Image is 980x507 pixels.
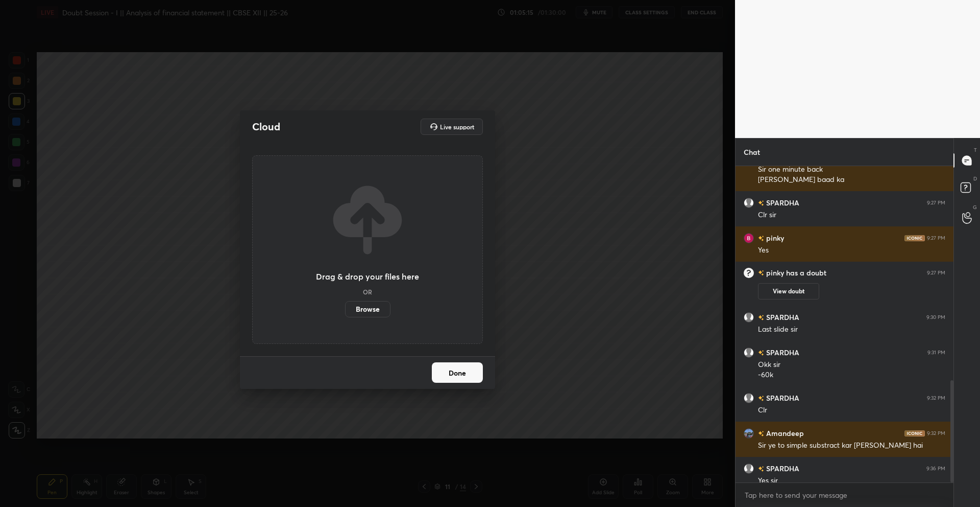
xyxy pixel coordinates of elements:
p: D [973,175,977,182]
div: grid [736,166,953,482]
div: 9:27 PM [927,235,945,241]
img: default.png [744,464,754,474]
div: Yes sir [758,476,945,486]
img: no-rating-badge.077c3623.svg [758,268,764,278]
h6: pinky [764,268,784,278]
div: 9:36 PM [926,466,945,472]
img: no-rating-badge.077c3623.svg [758,466,764,472]
h6: pinky [764,233,784,243]
img: no-rating-badge.077c3623.svg [758,200,764,206]
div: Clr sir [758,210,945,220]
img: default.png [744,312,754,322]
h6: SPARDHA [764,463,799,474]
div: Sir one minute back [758,165,945,175]
img: default.png [744,348,754,358]
img: no-rating-badge.077c3623.svg [758,431,764,436]
img: default.png [744,393,754,403]
h5: OR [363,289,372,295]
div: 9:27 PM [927,200,945,206]
img: default.png [744,198,754,208]
div: Clr [758,405,945,416]
img: no-rating-badge.077c3623.svg [758,315,764,320]
h6: SPARDHA [764,347,799,358]
div: Yes [758,245,945,256]
div: 9:32 PM [927,430,945,436]
img: no-rating-badge.077c3623.svg [758,350,764,356]
div: 9:32 PM [927,395,945,401]
div: Last slide sir [758,325,945,335]
img: 3cce8abb792d4fb2bdb6945c9f98ad28.jpg [744,428,754,439]
img: no-rating-badge.077c3623.svg [758,396,764,401]
div: Sir ye to simple substract kar [PERSON_NAME] hai [758,441,945,451]
img: iconic-dark.1390631f.png [904,430,925,436]
img: no-rating-badge.077c3623.svg [758,236,764,241]
h3: Drag & drop your files here [316,272,419,281]
div: [PERSON_NAME] baad ka [758,175,945,185]
img: 115ca12229214289b7982c18c73b8d06.58488724_3 [744,233,754,243]
button: View doubt [758,283,819,299]
h6: SPARDHA [764,393,799,403]
p: T [974,146,977,154]
div: 9:31 PM [927,350,945,356]
span: has a doubt [784,268,826,278]
h5: Live support [440,124,474,130]
button: Done [432,362,483,383]
div: 9:30 PM [926,314,945,320]
p: G [973,203,977,211]
div: Okk sir [758,360,945,370]
div: -60k [758,370,945,380]
h6: Amandeep [764,428,804,439]
p: Chat [736,139,768,166]
div: 9:27 PM [927,270,945,276]
img: iconic-dark.1390631f.png [904,235,925,241]
h2: Cloud [252,120,280,133]
h6: SPARDHA [764,197,799,208]
h6: SPARDHA [764,312,799,322]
